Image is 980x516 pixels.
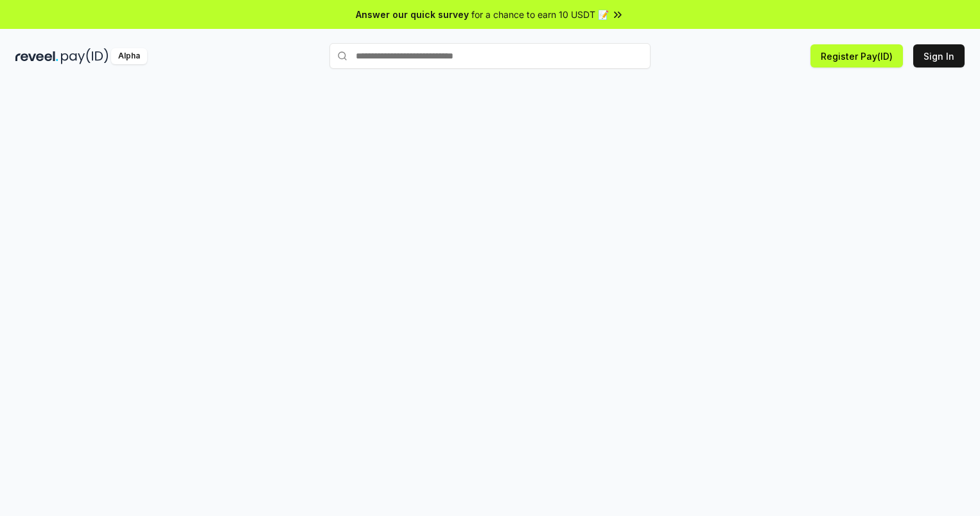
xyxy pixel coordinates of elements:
[913,44,965,67] button: Sign In
[111,48,147,64] div: Alpha
[15,48,58,64] img: reveel_dark
[810,44,903,67] button: Register Pay(ID)
[471,8,609,21] span: for a chance to earn 10 USDT 📝
[356,8,469,21] span: Answer our quick survey
[61,48,109,64] img: pay_id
